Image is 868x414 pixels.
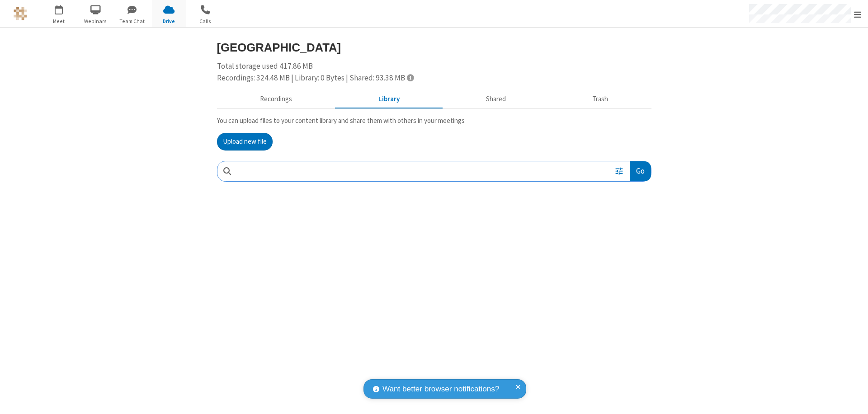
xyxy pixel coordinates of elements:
[189,17,222,25] span: Calls
[335,91,443,108] button: Content library
[630,161,651,182] button: Go
[115,17,149,25] span: Team Chat
[79,17,113,25] span: Webinars
[217,91,335,108] button: Recorded meetings
[217,133,273,151] button: Upload new file
[217,41,651,54] h3: [GEOGRAPHIC_DATA]
[217,72,651,84] div: Recordings: 324.48 MB | Library: 0 Bytes | Shared: 93.38 MB
[549,91,651,108] button: Trash
[382,383,499,395] span: Want better browser notifications?
[217,116,651,126] p: You can upload files to your content library and share them with others in your meetings
[443,91,549,108] button: Shared during meetings
[14,7,27,20] img: QA Selenium DO NOT DELETE OR CHANGE
[407,74,414,81] span: Totals displayed include files that have been moved to the trash.
[217,61,651,84] div: Total storage used 417.86 MB
[42,17,76,25] span: Meet
[152,17,186,25] span: Drive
